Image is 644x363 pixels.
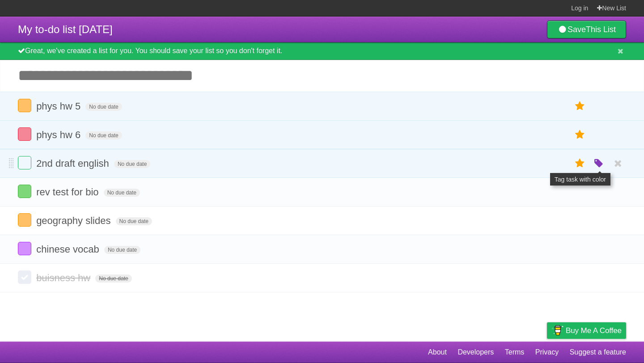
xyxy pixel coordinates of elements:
label: Done [18,270,31,284]
a: Developers [458,344,494,361]
a: Privacy [535,344,559,361]
a: About [428,344,447,361]
span: No due date [104,246,140,254]
a: SaveThis List [547,21,626,38]
label: Star task [572,156,589,171]
a: Suggest a feature [570,344,626,361]
img: Buy me a coffee [551,323,563,338]
span: No due date [104,189,140,197]
span: No due date [85,103,122,111]
span: No due date [85,131,122,139]
span: rev test for bio [36,186,101,198]
label: Done [18,99,31,112]
a: Terms [505,344,525,361]
label: Done [18,185,31,198]
label: Done [18,213,31,227]
span: No due date [116,217,152,225]
label: Done [18,156,31,169]
span: 2nd draft english [36,158,111,169]
span: No due date [114,160,150,168]
span: phys hw 5 [36,101,83,112]
span: Buy me a coffee [566,323,622,338]
a: Buy me a coffee [547,322,626,339]
b: This List [586,25,616,34]
span: phys hw 6 [36,129,83,140]
label: Done [18,242,31,255]
span: My to-do list [DATE] [18,23,113,35]
span: geography slides [36,215,113,226]
span: No due date [95,274,131,283]
span: chinese vocab [36,244,102,255]
label: Done [18,127,31,141]
span: buisness hw [36,272,93,283]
